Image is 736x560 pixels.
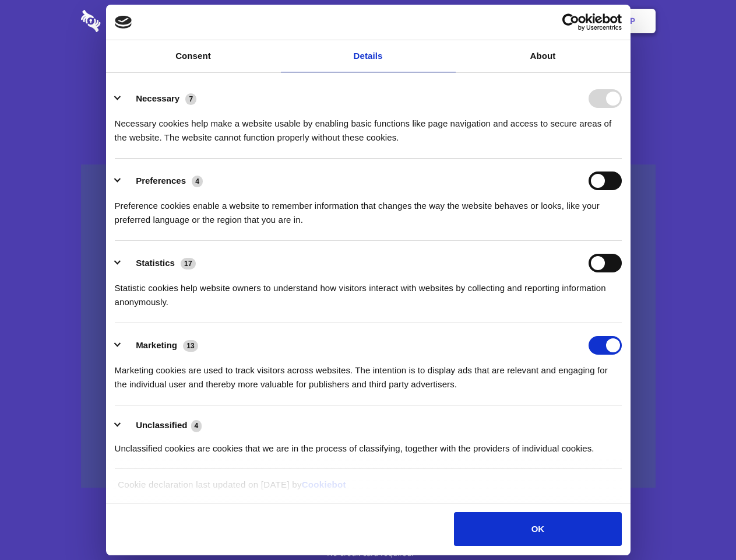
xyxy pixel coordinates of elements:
button: OK [454,512,621,546]
a: About [456,40,631,72]
div: Necessary cookies help make a website usable by enabling basic functions like page navigation and... [115,108,622,145]
span: 7 [185,93,196,105]
a: Details [281,40,456,72]
div: Marketing cookies are used to track visitors across websites. The intention is to display ads tha... [115,355,622,391]
label: Necessary [136,93,179,103]
h1: Eliminate Slack Data Loss. [81,52,656,94]
div: Unclassified cookies are cookies that we are in the process of classifying, together with the pro... [115,433,622,456]
button: Unclassified (4) [115,418,209,433]
div: Cookie declaration last updated on [DATE] by [109,478,627,501]
button: Preferences (4) [115,171,210,190]
a: Contact [473,3,526,39]
a: Usercentrics Cookiebot - opens in a new window [520,13,622,31]
label: Preferences [136,176,186,185]
button: Marketing (13) [115,336,206,355]
div: Preference cookies enable a website to remember information that changes the way the website beha... [115,190,622,227]
span: 4 [192,176,203,187]
a: Wistia video thumbnail [81,164,656,488]
iframe: Drift Widget Chat Controller [678,502,722,546]
a: Pricing [342,3,393,39]
button: Statistics (17) [115,254,203,272]
a: Consent [106,40,281,72]
div: Statistic cookies help website owners to understand how visitors interact with websites by collec... [115,272,622,309]
a: Cookiebot [302,480,346,489]
img: logo-wordmark-white-trans-d4663122ce5f474addd5e946df7df03e33cb6a1c49d2221995e7729f52c070b2.svg [81,10,181,32]
label: Statistics [136,258,175,268]
button: Necessary (7) [115,89,204,108]
span: 17 [181,258,196,269]
label: Marketing [136,340,177,350]
span: 13 [183,340,198,352]
a: Login [529,3,579,39]
img: logo [115,16,132,29]
h4: Auto-redaction of sensitive data, encrypted data sharing and self-destructing private chats. Shar... [81,106,656,145]
span: 4 [191,420,202,432]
